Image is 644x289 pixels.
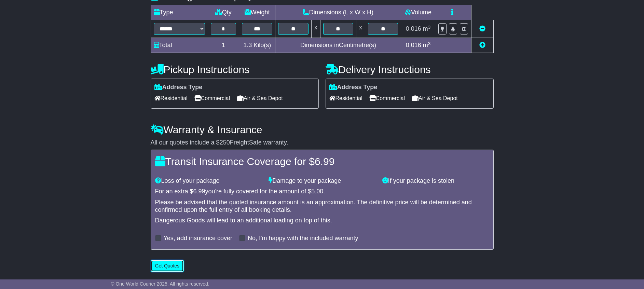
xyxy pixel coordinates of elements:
[193,188,205,195] span: 6.99
[164,235,232,242] label: Yes, add insurance cover
[237,93,283,104] span: Air & Sea Depot
[111,281,209,287] span: © One World Courier 2025. All rights reserved.
[326,64,494,75] h4: Delivery Instructions
[155,156,489,167] h4: Transit Insurance Coverage for $
[423,25,431,32] span: m
[239,38,275,53] td: Kilo(s)
[154,93,188,104] span: Residential
[151,124,494,135] h4: Warranty & Insurance
[275,5,401,20] td: Dimensions (L x W x H)
[154,84,203,91] label: Address Type
[406,25,421,32] span: 0.016
[239,5,275,20] td: Weight
[152,177,265,185] div: Loss of your package
[479,25,485,32] a: Remove this item
[208,38,239,53] td: 1
[428,41,431,46] sup: 3
[401,5,435,20] td: Volume
[194,93,230,104] span: Commercial
[151,5,208,20] td: Type
[220,139,230,146] span: 250
[356,20,365,38] td: x
[315,156,334,167] span: 6.99
[311,20,320,38] td: x
[151,260,184,272] button: Get Quotes
[329,84,378,91] label: Address Type
[155,188,489,195] div: For an extra $ you're fully covered for the amount of $ .
[428,25,431,30] sup: 3
[208,5,239,20] td: Qty
[275,38,401,53] td: Dimensions in Centimetre(s)
[248,235,358,242] label: No, I'm happy with the included warranty
[479,42,485,49] a: Add new item
[412,93,458,104] span: Air & Sea Depot
[311,188,323,195] span: 5.00
[379,177,493,185] div: If your package is stolen
[406,42,421,49] span: 0.016
[151,64,319,75] h4: Pickup Instructions
[329,93,362,104] span: Residential
[369,93,405,104] span: Commercial
[151,139,494,147] div: All our quotes include a $ FreightSafe warranty.
[151,38,208,53] td: Total
[265,177,379,185] div: Damage to your package
[155,217,489,224] div: Dangerous Goods will lead to an additional loading on top of this.
[423,42,431,49] span: m
[155,199,489,214] div: Please be advised that the quoted insurance amount is an approximation. The definitive price will...
[243,42,252,49] span: 1.3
